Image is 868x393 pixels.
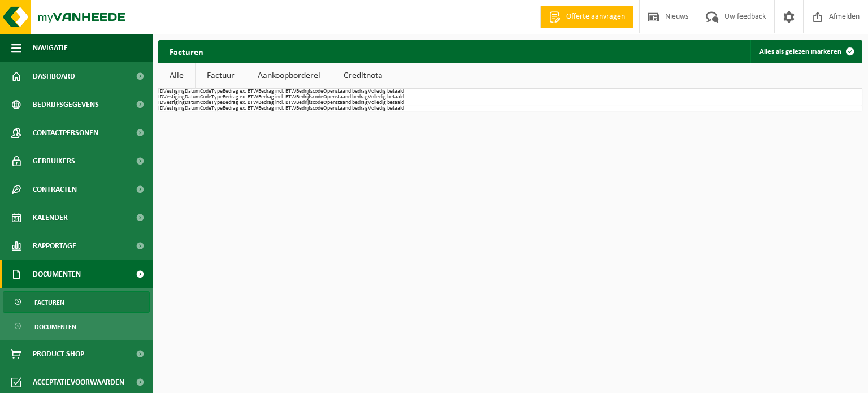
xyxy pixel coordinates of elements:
th: Vestiging [163,89,185,94]
th: Type [211,100,223,106]
span: Contracten [33,175,77,204]
th: Volledig betaald [368,94,404,100]
a: Documenten [3,316,150,337]
a: Creditnota [332,63,394,89]
th: Vestiging [163,94,185,100]
th: Bedrag incl. BTW [258,106,296,111]
th: Bedrijfscode [296,89,323,94]
span: Rapportage [33,232,76,260]
th: Bedrijfscode [296,100,323,106]
th: Type [211,106,223,111]
th: ID [158,94,163,100]
th: Datum [185,100,200,106]
th: Datum [185,94,200,100]
th: ID [158,100,163,106]
span: Contactpersonen [33,119,98,147]
span: Product Shop [33,340,84,368]
th: Bedrag incl. BTW [258,100,296,106]
a: Aankoopborderel [246,63,332,89]
th: Bedrijfscode [296,106,323,111]
h2: Facturen [158,40,215,62]
th: Openstaand bedrag [323,89,368,94]
th: Type [211,94,223,100]
th: Code [200,89,211,94]
th: Code [200,106,211,111]
th: Volledig betaald [368,89,404,94]
th: Openstaand bedrag [323,106,368,111]
th: Datum [185,106,200,111]
th: Vestiging [163,100,185,106]
button: Alles als gelezen markeren [750,40,861,63]
span: Dashboard [33,62,75,90]
th: Bedrag incl. BTW [258,89,296,94]
th: Code [200,94,211,100]
th: Volledig betaald [368,100,404,106]
span: Facturen [34,292,64,313]
th: Openstaand bedrag [323,94,368,100]
span: Documenten [33,260,81,288]
th: Volledig betaald [368,106,404,111]
th: Code [200,100,211,106]
th: Bedrag ex. BTW [223,100,258,106]
a: Factuur [196,63,246,89]
span: Kalender [33,204,68,232]
th: Bedrag ex. BTW [223,94,258,100]
span: Bedrijfsgegevens [33,90,99,119]
th: Bedrag incl. BTW [258,94,296,100]
th: Bedrijfscode [296,94,323,100]
span: Gebruikers [33,147,75,175]
th: Bedrag ex. BTW [223,106,258,111]
a: Alle [158,63,195,89]
a: Facturen [3,291,150,313]
a: Offerte aanvragen [540,6,633,28]
th: ID [158,89,163,94]
th: Openstaand bedrag [323,100,368,106]
th: Type [211,89,223,94]
th: Bedrag ex. BTW [223,89,258,94]
span: Navigatie [33,34,68,62]
th: Datum [185,89,200,94]
span: Documenten [34,316,76,338]
th: ID [158,106,163,111]
th: Vestiging [163,106,185,111]
span: Offerte aanvragen [563,11,628,23]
